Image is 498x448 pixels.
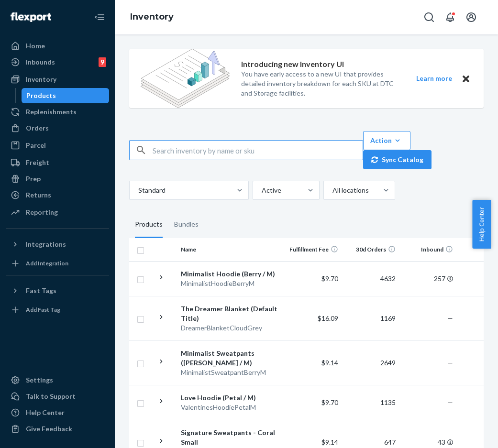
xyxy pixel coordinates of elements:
[285,238,342,261] th: Fulfillment Fee
[447,398,453,406] span: —
[11,12,51,22] img: Flexport logo
[135,211,163,238] div: Products
[26,141,46,150] div: Parcel
[26,392,76,401] div: Talk to Support
[241,59,344,70] p: Introducing new Inventory UI
[26,259,68,267] div: Add Integration
[332,186,332,195] input: All locations
[26,190,51,200] div: Returns
[26,158,49,167] div: Freight
[181,304,281,323] div: The Dreamer Blanket (Default Title)
[363,131,410,150] button: Action
[6,55,109,70] a: Inbounds9
[181,428,281,447] div: Signature Sweatpants - Coral Small
[26,375,53,385] div: Settings
[410,73,458,85] button: Learn more
[26,41,45,51] div: Home
[472,200,491,249] button: Help Center
[321,398,338,406] span: $9.70
[26,306,60,314] div: Add Fast Tag
[153,141,363,160] input: Search inventory by name or sku
[399,238,457,261] th: Inbound
[22,88,110,103] a: Products
[6,38,109,54] a: Home
[6,405,109,420] a: Help Center
[122,3,181,31] ol: breadcrumbs
[342,238,399,261] th: 30d Orders
[181,323,281,333] div: DreamerBlanketCloudGrey
[321,359,338,367] span: $9.14
[141,49,230,108] img: new-reports-banner-icon.82668bd98b6a51aee86340f2a7b77ae3.png
[6,72,109,87] a: Inventory
[174,211,199,238] div: Bundles
[318,314,338,322] span: $16.09
[441,8,460,27] button: Open notifications
[6,187,109,203] a: Returns
[26,408,65,417] div: Help Center
[342,296,399,340] td: 1169
[460,73,472,85] button: Close
[137,186,138,195] input: Standard
[26,240,66,249] div: Integrations
[6,171,109,186] a: Prep
[26,107,77,117] div: Replenishments
[370,136,403,145] div: Action
[6,256,109,271] a: Add Integration
[26,286,56,295] div: Fast Tags
[26,123,49,133] div: Orders
[181,368,281,377] div: MinimalistSweatpantBerryM
[177,238,285,261] th: Name
[181,349,281,368] div: Minimalist Sweatpants ([PERSON_NAME] / M)
[342,340,399,385] td: 2649
[26,91,56,100] div: Products
[241,69,398,98] p: You have early access to a new UI that provides detailed inventory breakdown for each SKU at DTC ...
[26,208,58,217] div: Reporting
[321,438,338,446] span: $9.14
[90,8,109,27] button: Close Navigation
[342,261,399,296] td: 4632
[363,150,432,169] button: Sync Catalog
[6,104,109,120] a: Replenishments
[99,57,106,67] div: 9
[26,424,72,434] div: Give Feedback
[6,283,109,298] button: Fast Tags
[181,269,281,279] div: Minimalist Hoodie (Berry / M)
[447,359,453,367] span: —
[462,8,481,27] button: Open account menu
[26,174,41,184] div: Prep
[447,314,453,322] span: —
[6,155,109,170] a: Freight
[26,75,56,84] div: Inventory
[6,237,109,252] button: Integrations
[181,393,281,403] div: Love Hoodie (Petal / M)
[6,421,109,437] button: Give Feedback
[321,274,338,283] span: $9.70
[181,403,281,412] div: ValentinesHoodiePetalM
[26,57,55,67] div: Inbounds
[399,261,457,296] td: 257
[6,138,109,153] a: Parcel
[6,120,109,136] a: Orders
[181,279,281,288] div: MinimalistHoodieBerryM
[6,372,109,388] a: Settings
[130,11,174,22] a: Inventory
[420,8,439,27] button: Open Search Box
[261,186,262,195] input: Active
[342,385,399,420] td: 1135
[6,302,109,317] a: Add Fast Tag
[6,389,109,404] a: Talk to Support
[6,205,109,220] a: Reporting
